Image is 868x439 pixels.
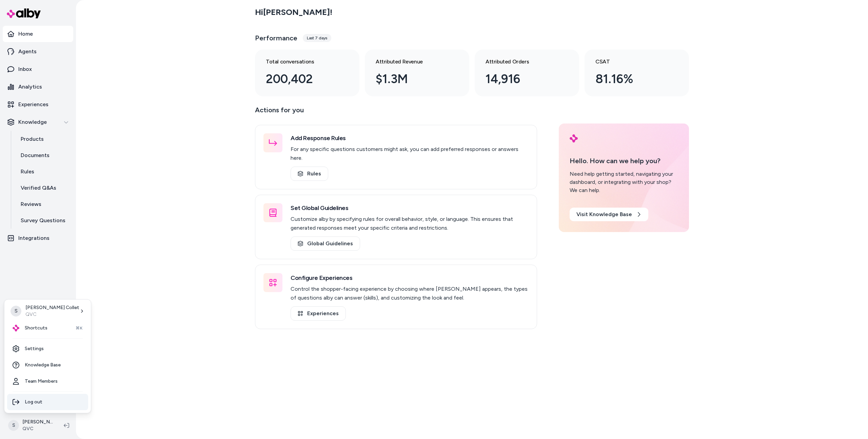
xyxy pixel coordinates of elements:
[7,341,88,357] a: Settings
[25,362,61,368] span: Knowledge Base
[7,394,88,410] div: Log out
[7,373,88,389] a: Team Members
[13,325,19,331] img: alby Logo
[25,311,79,318] p: QVC
[25,325,47,331] span: Shortcuts
[76,325,83,331] span: ⌘K
[11,306,21,317] span: S
[25,304,79,311] p: [PERSON_NAME] Collet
